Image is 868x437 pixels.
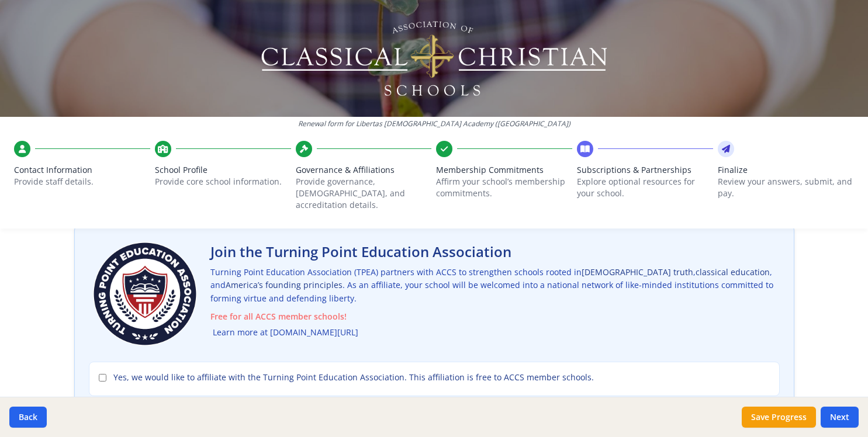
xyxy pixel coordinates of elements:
input: Yes, we would like to affiliate with the Turning Point Education Association. This affiliation is... [99,374,106,381]
p: Turning Point Education Association (TPEA) partners with ACCS to strengthen schools rooted in , ,... [210,266,780,339]
span: Free for all ACCS member schools! [210,310,780,324]
p: Explore optional resources for your school. [577,176,713,199]
span: Yes, we would like to affiliate with the Turning Point Education Association. This affiliation is... [113,372,594,383]
span: America’s founding principles [226,279,343,290]
p: Provide core school information. [155,176,291,188]
a: Learn more at [DOMAIN_NAME][URL] [213,326,358,339]
p: Affirm your school’s membership commitments. [436,176,572,199]
button: Next [821,407,859,428]
span: Subscriptions & Partnerships [577,164,713,176]
span: Governance & Affiliations [296,164,432,176]
p: Review your answers, submit, and pay. [718,176,854,199]
button: Save Progress [742,407,816,428]
span: Contact Information [14,164,150,176]
img: Turning Point Education Association Logo [89,238,201,350]
span: classical education [696,266,770,278]
p: Provide governance, [DEMOGRAPHIC_DATA], and accreditation details. [296,176,432,211]
p: Provide staff details. [14,176,150,188]
span: School Profile [155,164,291,176]
img: Logo [259,18,609,99]
h2: Join the Turning Point Education Association [210,242,780,261]
button: Back [9,407,47,428]
span: [DEMOGRAPHIC_DATA] truth [582,266,693,278]
span: Finalize [718,164,854,176]
span: Membership Commitments [436,164,572,176]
